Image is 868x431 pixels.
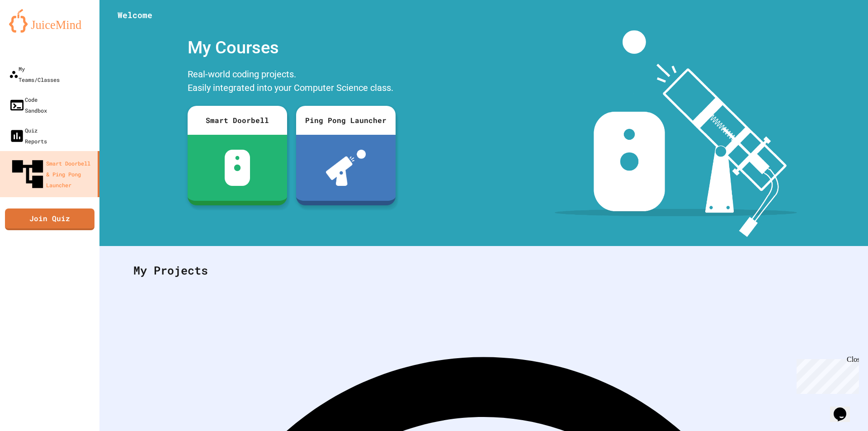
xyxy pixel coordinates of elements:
[326,150,366,186] img: ppl-with-ball.png
[830,395,859,422] iframe: chat widget
[183,30,400,65] div: My Courses
[9,125,47,147] div: Quiz Reports
[5,208,94,230] a: Join Quiz
[9,94,47,116] div: Code Sandbox
[9,9,90,33] img: logo-orange.svg
[124,253,843,288] div: My Projects
[9,156,94,193] div: Smart Doorbell & Ping Pong Launcher
[9,63,60,85] div: My Teams/Classes
[296,106,396,135] div: Ping Pong Launcher
[555,30,797,237] img: banner-image-my-projects.png
[793,355,859,394] iframe: chat widget
[188,106,287,135] div: Smart Doorbell
[225,150,250,186] img: sdb-white.svg
[183,65,400,99] div: Real-world coding projects. Easily integrated into your Computer Science class.
[4,4,62,57] div: Chat with us now!Close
